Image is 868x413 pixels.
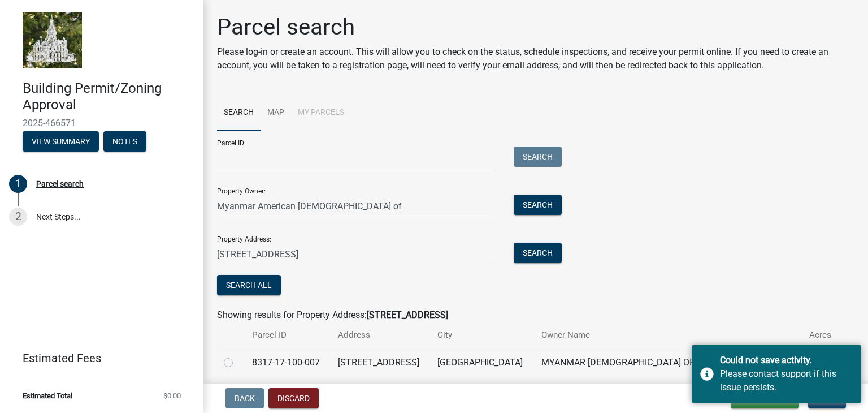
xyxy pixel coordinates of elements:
th: Acres [802,322,840,349]
th: Parcel ID [245,322,331,349]
div: Please contact support if this issue persists. [720,367,853,394]
button: Discard [268,388,319,408]
div: Showing results for Property Address: [217,308,854,322]
button: Back [225,388,264,408]
div: 1 [9,175,27,193]
span: $0.00 [163,392,181,399]
img: Marshall County, Iowa [23,12,82,68]
h4: Building Permit/Zoning Approval [23,80,194,113]
td: [GEOGRAPHIC_DATA] [431,349,535,376]
td: [STREET_ADDRESS] [331,349,431,376]
wm-modal-confirm: Summary [23,137,99,147]
th: Address [331,322,431,349]
a: Search [217,95,261,131]
span: Back [235,394,255,403]
button: View Summary [23,131,99,152]
button: Search [514,243,562,263]
a: Map [261,95,291,131]
h1: Parcel search [217,14,854,41]
span: Estimated Total [23,392,72,399]
div: Could not save activity. [720,354,853,367]
button: Search [514,147,562,167]
th: City [431,322,535,349]
button: Notes [103,131,146,152]
td: MYANMAR [DEMOGRAPHIC_DATA] OF [US_STATE] (OWNER) [535,349,802,376]
strong: [STREET_ADDRESS] [367,309,448,320]
button: Search [514,195,562,215]
div: Parcel search [36,180,84,188]
span: 2025-466571 [23,118,181,128]
th: Owner Name [535,322,802,349]
div: 2 [9,208,27,226]
wm-modal-confirm: Notes [103,137,146,147]
a: Estimated Fees [9,347,185,369]
p: Please log-in or create an account. This will allow you to check on the status, schedule inspecti... [217,45,854,72]
td: 8317-17-100-007 [245,349,331,376]
button: Search All [217,275,281,295]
